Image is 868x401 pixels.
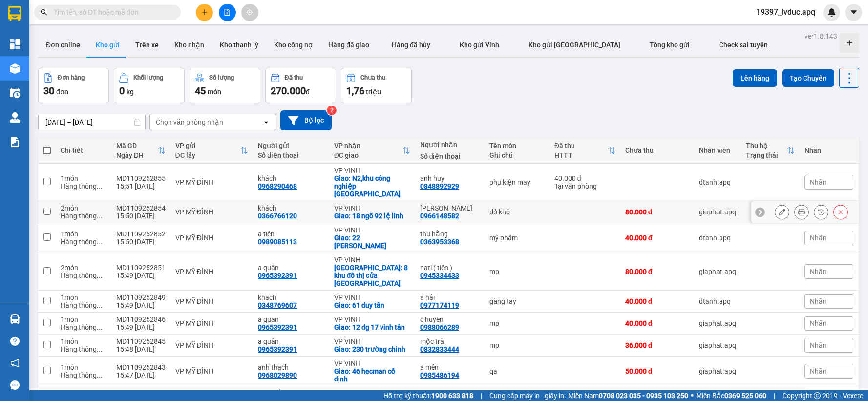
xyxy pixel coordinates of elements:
span: 19397_lvduc.apq [748,6,823,18]
span: Tổng kho gửi [650,41,690,49]
button: caret-down [845,4,862,21]
span: đ [306,88,310,96]
span: Miền Nam [568,390,688,401]
div: Giao: 12 đg 17 vinh tân [334,323,410,331]
span: Kho gửi Vinh [460,41,499,49]
div: 40.000 đ [625,319,689,327]
div: 3 món [61,389,106,397]
span: Kho gửi [GEOGRAPHIC_DATA] [529,41,620,49]
div: VP VINH [334,338,410,345]
div: Trạng thái [746,151,787,159]
span: ... [97,182,103,190]
div: khách [258,174,324,182]
div: a quân [258,316,324,323]
div: Đã thu [285,74,303,81]
div: Giao: 8 khu đô thị cửa tiền vinh tân [334,264,410,287]
div: mp [489,268,545,275]
div: 0989085113 [258,238,297,246]
div: khách [258,294,324,301]
div: 0945334433 [420,272,459,279]
div: VP VINH [334,359,410,367]
div: qa [489,367,545,375]
div: 15:49 [DATE] [116,323,166,331]
button: Lên hàng [733,69,777,87]
div: 0968290468 [258,182,297,190]
div: 1 món [61,294,106,301]
button: Số lượng45món [190,68,260,103]
div: Mã GD [116,142,158,149]
div: 40.000 đ [625,234,689,242]
div: MD1109252843 [116,363,166,371]
button: file-add [219,4,236,21]
img: logo-vxr [8,6,21,21]
div: Chi tiết [61,147,106,154]
div: Thu hộ [746,142,787,149]
div: MD1109252846 [116,316,166,323]
div: anh thạch [258,363,324,371]
div: a mến [420,363,480,371]
div: Sửa đơn hàng [775,205,789,219]
strong: 1900 633 818 [431,392,473,400]
div: Ghi chú [489,151,545,159]
div: 15:51 [DATE] [116,182,166,190]
div: MD1109252851 [116,264,166,272]
div: VP MỸ ĐÌNH [175,208,249,216]
div: Số điện thoại [420,152,480,160]
div: anh thắng [258,389,324,397]
strong: 0369 525 060 [724,392,766,400]
span: Nhãn [810,319,826,327]
div: 1 món [61,230,106,238]
div: MD1109252854 [116,204,166,212]
th: Toggle SortBy [170,138,254,164]
input: Tìm tên, số ĐT hoặc mã đơn [54,7,169,18]
div: Hàng thông thường [61,371,106,379]
div: 40.000 đ [625,297,689,305]
div: Hàng thông thường [61,238,106,246]
button: Bộ lọc [280,110,332,130]
div: Đã thu [554,142,608,149]
div: 15:50 [DATE] [116,238,166,246]
div: 0848892929 [420,182,459,190]
div: VP VINH [334,256,410,264]
div: khách [258,204,324,212]
div: 36.000 đ [625,341,689,349]
div: Hàng thông thường [61,301,106,309]
div: MD1109252852 [116,230,166,238]
img: warehouse-icon [10,112,20,123]
div: a tiền [258,230,324,238]
div: 40.000 đ [554,174,615,182]
div: 80.000 đ [625,208,689,216]
div: 2 món [61,204,106,212]
div: Người nhận [420,141,480,148]
span: Nhãn [810,234,826,242]
input: Select a date range. [39,114,145,130]
th: Toggle SortBy [741,138,800,164]
span: đơn [56,88,68,96]
div: phạm thế linh [420,204,480,212]
div: 0832833444 [420,345,459,353]
div: 0968029890 [258,371,297,379]
div: Tên món [489,142,545,149]
svg: open [262,118,270,126]
div: 0965392391 [258,345,297,353]
span: plus [201,9,208,16]
div: 1 món [61,363,106,371]
div: Người gửi [258,142,324,149]
div: Giao: 230 trường chinh [334,345,410,353]
div: Tại văn phòng [554,182,615,190]
div: 50.000 đ [625,367,689,375]
button: Đơn hàng30đơn [38,68,109,103]
div: 15:49 [DATE] [116,301,166,309]
div: VP VINH [334,316,410,323]
div: 1 món [61,338,106,345]
div: 1 món [61,174,106,182]
button: aim [241,4,258,21]
span: Nhãn [810,341,826,349]
button: Trên xe [127,33,167,57]
div: mp [489,319,545,327]
button: Kho công nợ [266,33,320,57]
button: Đã thu270.000đ [265,68,336,103]
div: Giao: 18 ngõ 92 lệ linh [334,212,410,220]
div: anh huy [420,174,480,182]
div: MD1109252845 [116,338,166,345]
